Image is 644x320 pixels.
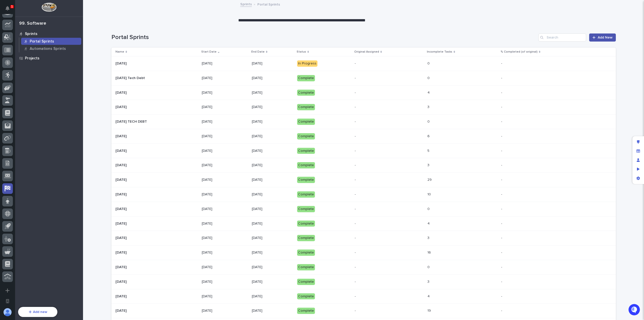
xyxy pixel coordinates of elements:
p: - [501,250,503,255]
p: 0 [427,264,431,269]
p: 0 [427,60,431,66]
p: [DATE] [252,149,293,153]
p: End Date [251,49,265,55]
p: [DATE] [252,309,293,313]
p: 3 [427,235,430,240]
p: [DATE] [202,120,248,124]
tr: [DATE][DATE] [DATE][DATE]Complete-- 00 -- [111,202,616,216]
p: [DATE] [252,178,293,182]
p: - [355,235,357,240]
button: Add a new app... [2,285,13,296]
p: Status [297,49,306,55]
tr: [DATE][DATE] [DATE][DATE]Complete-- 44 -- [111,289,616,304]
p: - [355,162,357,167]
div: Complete [297,191,315,198]
p: - [501,75,503,80]
div: Complete [297,308,315,314]
p: Start Date [201,49,217,55]
tr: [DATE][DATE] [DATE][DATE]Complete-- 55 -- [111,144,616,158]
button: users-avatar [2,307,13,317]
p: [DATE] [115,279,128,284]
img: Stacker [5,5,15,15]
p: [DATE] [202,222,248,226]
p: Name [115,49,124,55]
tr: [DATE][DATE] [DATE][DATE]Complete-- 33 -- [111,158,616,173]
span: Help Docs [10,81,27,86]
tr: [DATE][DATE] [DATE][DATE]Complete-- 1010 -- [111,187,616,202]
div: Preview as [634,165,643,174]
p: [DATE] [202,105,248,109]
p: - [501,221,503,226]
p: [DATE] [202,280,248,284]
p: [DATE] [115,221,128,226]
div: Complete [297,90,315,96]
h1: Portal Sprints [111,34,537,41]
p: 3 [427,104,430,109]
img: Workspace Logo [42,3,56,12]
p: Portal Sprints [30,39,54,44]
p: - [355,75,357,80]
input: Search [538,33,586,42]
div: Complete [297,119,315,125]
p: - [501,279,503,284]
p: [DATE] [252,222,293,226]
tr: [DATE] TECH DEBT[DATE] TECH DEBT [DATE][DATE]Complete-- 00 -- [111,115,616,129]
p: - [355,60,357,66]
p: 3 [427,279,430,284]
p: [DATE] [202,76,248,80]
p: 3 [427,162,430,167]
p: [DATE] [115,177,128,182]
p: Projects [25,56,39,61]
p: [DATE] [115,191,128,197]
p: [DATE] [252,163,293,167]
p: [DATE] [252,134,293,138]
p: - [501,60,503,66]
div: Complete [297,206,315,212]
p: 1 [11,5,13,8]
p: - [355,206,357,211]
p: - [501,264,503,269]
div: In Progress [297,60,317,67]
p: Original Assigned [354,49,379,55]
p: [DATE] [115,308,128,313]
input: Clear [13,40,83,46]
p: 19 [427,308,432,313]
div: Complete [297,250,315,256]
p: - [355,148,357,153]
a: Sprints [240,1,252,7]
tr: [DATE] Tech Debt[DATE] Tech Debt [DATE][DATE]Complete-- 00 -- [111,71,616,85]
div: App settings [634,174,643,183]
p: [DATE] [202,251,248,255]
tr: [DATE][DATE] [DATE][DATE]Complete-- 33 -- [111,274,616,289]
p: - [501,293,503,299]
tr: [DATE][DATE] [DATE][DATE]Complete-- 1616 -- [111,245,616,260]
p: Sprints [25,32,37,36]
p: [DATE] [115,235,128,240]
p: - [501,191,503,197]
span: Add New [598,36,613,39]
p: [DATE] [252,91,293,95]
a: Add New [589,33,616,42]
p: 4 [427,221,431,226]
div: We're offline, we will be back soon! [17,61,70,65]
a: 📖Help Docs [3,79,29,88]
p: - [355,308,357,313]
button: Open workspace settings [2,296,13,306]
div: Complete [297,162,315,168]
p: 0 [427,206,431,211]
p: 4 [427,90,431,95]
a: Powered byPylon [35,93,61,97]
p: [DATE] [202,309,248,313]
p: [DATE] [115,264,128,269]
div: Start new chat [17,56,83,61]
p: - [355,90,357,95]
p: - [501,119,503,124]
p: [DATE] [202,236,248,240]
p: - [355,250,357,255]
p: [DATE] [252,280,293,284]
p: [DATE] [252,61,293,66]
p: % Completed (of original) [501,49,538,55]
p: [DATE] [115,162,128,167]
p: - [355,177,357,182]
div: Complete [297,177,315,183]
